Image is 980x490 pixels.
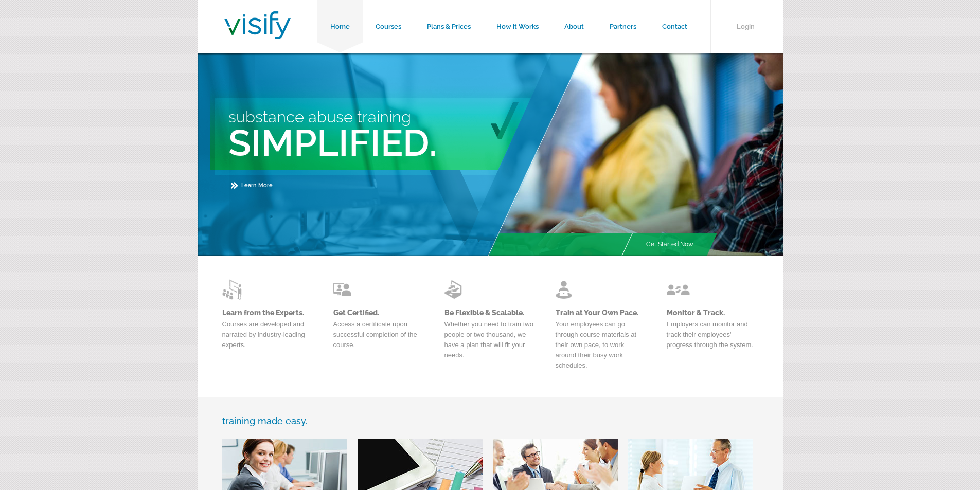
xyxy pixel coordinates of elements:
p: Employers can monitor and track their employees' progress through the system. [667,319,757,355]
h3: training made easy. [222,415,758,426]
img: Main Image [487,53,783,256]
a: Learn from the Experts. [222,308,312,317]
p: Courses are developed and narrated by industry-leading experts. [222,319,312,355]
img: Learn from the Experts [667,279,690,300]
h2: Simplified. [228,121,585,165]
p: Whether you need to train two people or two thousand, we have a plan that will fit your needs. [444,319,534,366]
img: Visify Training [224,11,291,39]
h3: Substance Abuse Training [228,107,585,126]
p: Access a certificate upon successful completion of the course. [333,319,423,355]
a: Monitor & Track. [667,308,757,317]
a: Visify Training [224,27,291,42]
img: Learn from the Experts [333,279,357,300]
img: Learn from the Experts [222,279,245,300]
a: Learn More [231,182,273,189]
p: Your employees can go through course materials at their own pace, to work around their busy work ... [556,319,646,376]
a: Train at Your Own Pace. [556,308,646,317]
a: Be Flexible & Scalable. [444,308,534,317]
img: Learn from the Experts [556,279,579,300]
a: Get Started Now [633,233,706,256]
img: Learn from the Experts [444,279,468,300]
a: Get Certified. [333,308,423,317]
